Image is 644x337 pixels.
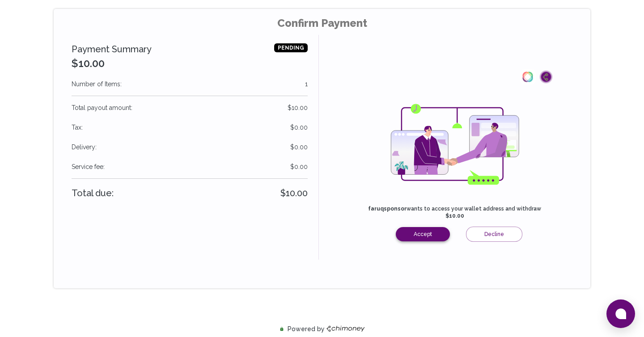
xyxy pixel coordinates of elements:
[72,162,308,171] p: Service fee :
[385,94,524,198] img: Chimoney Consent Image
[274,43,308,52] span: PENDING
[72,103,308,112] p: Total payout amount :
[72,80,308,88] p: Number of Items :
[72,143,308,152] p: Delivery :
[290,143,308,152] span: $0.00
[288,103,308,112] span: $10.00
[365,205,544,219] p: wants to access your wallet address and withdraw
[290,162,308,171] span: $0.00
[280,186,308,200] span: $10.00
[72,123,308,132] p: Tax :
[290,123,308,132] span: $0.00
[72,16,572,30] h5: Confirm Payment
[445,213,464,219] strong: $10.00
[368,206,407,212] strong: faruqsponsor
[396,227,450,241] button: Accept
[72,42,152,56] h6: Payment Summary
[606,299,635,328] button: Open chat window
[520,69,536,85] img: Inteledger logo
[72,56,152,71] h5: $10.00
[466,227,522,242] button: Decline
[305,80,308,88] span: 1
[539,70,553,84] img: Chimoney logo
[72,186,308,200] h6: Total due :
